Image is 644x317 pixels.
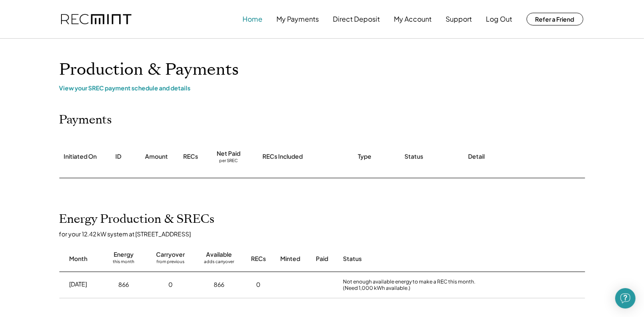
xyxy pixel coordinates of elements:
[59,84,585,92] div: View your SREC payment schedule and details
[113,259,135,267] div: this month
[119,281,129,289] div: 866
[156,250,185,259] div: Carryover
[183,152,198,161] div: RECs
[615,288,636,309] div: Open Intercom Messenger
[468,152,485,161] div: Detail
[114,250,134,259] div: Energy
[358,152,372,161] div: Type
[251,255,266,263] div: RECs
[156,259,184,267] div: from previous
[116,152,122,161] div: ID
[527,13,583,25] button: Refer a Friend
[316,255,328,263] div: Paid
[263,152,303,161] div: RECs Included
[59,60,585,80] h1: Production & Payments
[206,250,232,259] div: Available
[446,11,472,28] button: Support
[405,152,424,161] div: Status
[59,212,215,227] h2: Energy Production & SRECs
[204,259,234,267] div: adds carryover
[256,281,261,289] div: 0
[145,152,168,161] div: Amount
[59,113,112,127] h2: Payments
[280,255,300,263] div: Minted
[220,158,238,164] div: per SREC
[64,152,97,161] div: Initiated On
[61,14,131,25] img: recmint-logotype%403x.png
[214,281,225,289] div: 866
[486,11,513,28] button: Log Out
[277,11,319,28] button: My Payments
[217,149,241,158] div: Net Paid
[343,278,488,292] div: Not enough available energy to make a REC this month. (Need 1,000 kWh available.)
[70,280,87,289] div: [DATE]
[243,11,263,28] button: Home
[333,11,380,28] button: Direct Deposit
[343,255,488,263] div: Status
[69,255,87,263] div: Month
[59,230,594,238] div: for your 12.42 kW system at [STREET_ADDRESS]
[394,11,432,28] button: My Account
[168,281,173,289] div: 0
